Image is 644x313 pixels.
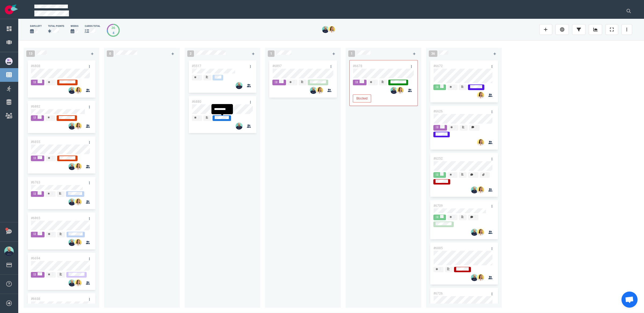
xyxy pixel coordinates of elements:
[111,30,115,35] div: 4
[71,24,78,28] div: Weeks
[31,297,40,301] a: #6658
[31,105,40,108] a: #6882
[75,87,82,94] img: 26
[85,24,100,28] div: cards total
[236,123,243,130] img: 26
[75,123,82,130] img: 26
[192,100,201,104] a: #6880
[31,256,40,260] a: #6694
[107,50,114,57] span: 0
[268,50,275,57] span: 1
[187,50,194,57] span: 2
[433,157,443,160] a: #6252
[68,198,75,205] img: 26
[31,216,40,220] a: #6865
[429,50,437,57] span: 36
[236,82,243,89] img: 26
[30,24,42,28] div: days left
[471,186,478,193] img: 26
[477,229,484,236] img: 26
[68,239,75,246] img: 26
[477,186,484,193] img: 26
[621,292,638,308] div: Ouvrir le chat
[348,50,355,57] span: 1
[75,198,82,205] img: 26
[48,24,64,28] div: Total Points
[111,25,115,30] div: 36
[192,64,201,68] a: #5517
[477,139,484,146] img: 26
[31,181,40,184] a: #6763
[322,26,329,33] img: 26
[310,87,317,94] img: 26
[433,246,443,250] a: #6885
[353,94,371,102] button: Blocked
[75,163,82,170] img: 26
[26,50,35,57] span: 13
[433,109,443,113] a: #6626
[68,123,75,130] img: 26
[328,26,335,33] img: 26
[68,279,75,286] img: 26
[316,87,323,94] img: 26
[471,229,478,236] img: 26
[75,239,82,246] img: 26
[477,274,484,281] img: 26
[31,140,40,144] a: #6855
[433,292,443,295] a: #6726
[68,87,75,94] img: 26
[433,64,443,68] a: #6672
[433,204,443,208] a: #6709
[477,92,484,99] img: 26
[31,64,40,68] a: #6808
[272,64,282,68] a: #6897
[390,87,397,94] img: 26
[471,274,478,281] img: 26
[68,163,75,170] img: 26
[397,87,404,94] img: 26
[353,64,362,68] a: #6678
[75,279,82,286] img: 26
